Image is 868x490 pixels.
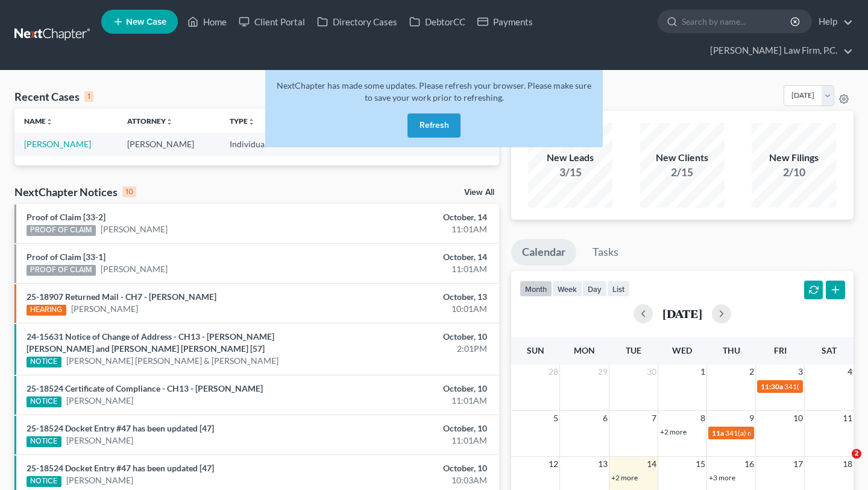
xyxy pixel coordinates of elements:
[552,411,559,425] span: 5
[122,186,136,197] div: 10
[341,422,486,434] div: October, 10
[602,411,609,425] span: 6
[24,116,53,126] a: Nameunfold_more
[660,427,687,436] a: +2 more
[743,457,755,471] span: 16
[813,11,853,33] a: Help
[248,118,255,126] i: unfold_more
[181,11,233,33] a: Home
[46,118,53,126] i: unfold_more
[846,364,854,379] span: 4
[640,165,725,180] div: 2/15
[27,476,61,487] div: NOTICE
[792,457,804,471] span: 17
[852,449,861,459] span: 2
[341,383,486,395] div: October, 10
[101,223,168,235] a: [PERSON_NAME]
[752,151,836,165] div: New Filings
[574,345,595,355] span: Mon
[792,411,804,425] span: 10
[311,11,403,33] a: Directory Cases
[607,281,630,297] button: list
[752,165,836,180] div: 2/10
[626,345,641,355] span: Tue
[341,303,486,315] div: 10:01AM
[27,225,96,236] div: PROOF OF CLAIM
[66,474,133,486] a: [PERSON_NAME]
[341,395,486,407] div: 11:01AM
[127,116,173,126] a: Attorneyunfold_more
[547,364,559,379] span: 28
[662,307,702,320] h2: [DATE]
[27,212,105,222] a: Proof of Claim [33-2]
[341,211,486,223] div: October, 14
[827,449,856,478] iframe: Intercom live chat
[27,423,214,433] a: 25-18524 Docket Entry #47 has been updated [47]
[407,113,461,138] button: Refresh
[14,89,93,104] div: Recent Cases
[582,239,629,266] a: Tasks
[597,457,609,471] span: 13
[774,345,787,355] span: Fri
[471,11,539,33] a: Payments
[528,165,612,180] div: 3/15
[341,343,486,355] div: 2:01PM
[27,463,214,473] a: 25-18524 Docket Entry #47 has been updated [47]
[547,457,559,471] span: 12
[646,457,658,471] span: 14
[84,91,93,102] div: 1
[27,331,274,354] a: 24-15631 Notice of Change of Address - CH13 - [PERSON_NAME] [PERSON_NAME] and [PERSON_NAME] [PERS...
[597,364,609,379] span: 29
[233,11,311,33] a: Client Portal
[66,434,133,447] a: [PERSON_NAME]
[166,118,173,126] i: unfold_more
[699,364,706,379] span: 1
[712,428,724,437] span: 11a
[341,474,486,486] div: 10:03AM
[66,355,278,367] a: [PERSON_NAME] [PERSON_NAME] & [PERSON_NAME]
[27,357,61,367] div: NOTICE
[341,291,486,303] div: October, 13
[520,281,552,297] button: month
[27,305,66,316] div: HEARING
[341,263,486,275] div: 11:01AM
[27,396,61,407] div: NOTICE
[220,133,288,155] td: Individual
[527,345,544,355] span: Sun
[761,382,783,391] span: 11:30a
[528,151,612,165] div: New Leads
[14,185,136,199] div: NextChapter Notices
[27,436,61,447] div: NOTICE
[748,411,755,425] span: 9
[646,364,658,379] span: 30
[822,345,837,355] span: Sat
[341,223,486,235] div: 11:01AM
[27,252,105,262] a: Proof of Claim [33-1]
[841,411,854,425] span: 11
[341,434,486,447] div: 11:01AM
[27,383,263,393] a: 25-18524 Certificate of Compliance - CH13 - [PERSON_NAME]
[66,395,133,407] a: [PERSON_NAME]
[682,10,792,33] input: Search by name...
[101,263,168,275] a: [PERSON_NAME]
[797,364,804,379] span: 3
[341,251,486,263] div: October, 14
[704,40,853,62] a: [PERSON_NAME] Law Firm, P.C.
[277,80,591,103] span: NextChapter has made some updates. Please refresh your browser. Please make sure to save your wor...
[511,239,576,266] a: Calendar
[341,331,486,343] div: October, 10
[650,411,658,425] span: 7
[748,364,755,379] span: 2
[118,133,221,155] td: [PERSON_NAME]
[552,281,582,297] button: week
[694,457,706,471] span: 15
[24,139,91,149] a: [PERSON_NAME]
[723,345,740,355] span: Thu
[640,151,725,165] div: New Clients
[611,473,638,482] a: +2 more
[672,345,692,355] span: Wed
[126,17,166,27] span: New Case
[71,303,138,315] a: [PERSON_NAME]
[403,11,471,33] a: DebtorCC
[464,188,494,197] a: View All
